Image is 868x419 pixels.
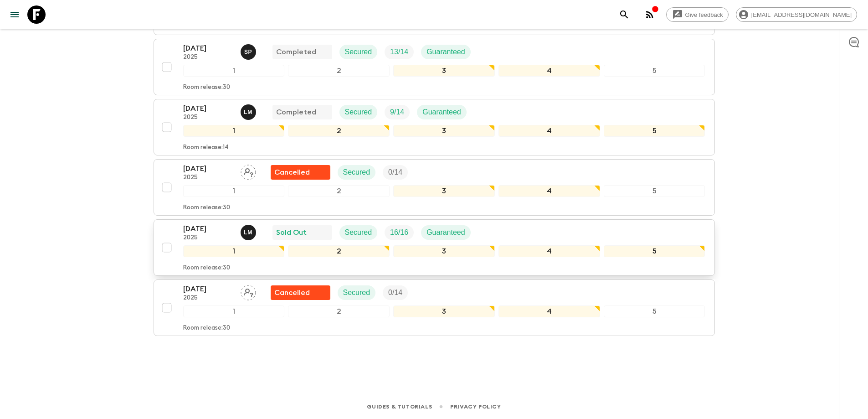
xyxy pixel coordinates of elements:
[154,39,715,95] button: [DATE]2025Sophie PruidzeCompletedSecuredTrip FillGuaranteed12345Room release:30
[276,107,316,118] p: Completed
[241,225,258,240] button: LM
[343,167,370,178] p: Secured
[288,65,390,77] div: 2
[183,114,233,121] p: 2025
[274,287,310,298] p: Cancelled
[244,229,252,236] p: L M
[241,107,258,114] span: Luka Mamniashvili
[604,65,705,77] div: 5
[183,234,233,242] p: 2025
[385,45,414,59] div: Trip Fill
[426,47,465,57] p: Guaranteed
[183,144,229,151] p: Room release: 14
[154,99,715,155] button: [DATE]2025Luka MamniashviliCompletedSecuredTrip FillGuaranteed12345Room release:14
[604,305,705,317] div: 5
[604,245,705,257] div: 5
[498,305,600,317] div: 4
[390,227,408,238] p: 16 / 16
[498,125,600,137] div: 4
[183,264,230,272] p: Room release: 30
[385,105,410,119] div: Trip Fill
[383,165,408,180] div: Trip Fill
[339,225,378,240] div: Secured
[680,11,728,18] span: Give feedback
[426,227,465,238] p: Guaranteed
[338,165,376,180] div: Secured
[183,163,233,174] p: [DATE]
[393,125,495,137] div: 3
[154,159,715,216] button: [DATE]2025Assign pack leaderFlash Pack cancellationSecuredTrip Fill12345Room release:30
[183,204,230,212] p: Room release: 30
[154,279,715,336] button: [DATE]2025Assign pack leaderFlash Pack cancellationSecuredTrip Fill12345Room release:30
[183,84,230,91] p: Room release: 30
[393,305,495,317] div: 3
[498,245,600,257] div: 4
[241,228,258,235] span: Luka Mamniashvili
[339,105,378,119] div: Secured
[498,185,600,197] div: 4
[343,287,370,298] p: Secured
[345,47,372,57] p: Secured
[183,245,285,257] div: 1
[604,185,705,197] div: 5
[183,125,285,137] div: 1
[288,125,390,137] div: 2
[276,227,307,238] p: Sold Out
[666,7,729,22] a: Give feedback
[383,285,408,300] div: Trip Fill
[241,288,256,295] span: Assign pack leader
[388,167,402,178] p: 0 / 14
[241,47,258,54] span: Sophie Pruidze
[450,402,501,412] a: Privacy Policy
[183,174,233,181] p: 2025
[183,325,230,332] p: Room release: 30
[393,185,495,197] div: 3
[288,245,390,257] div: 2
[183,295,233,302] p: 2025
[393,245,495,257] div: 3
[5,5,24,24] button: menu
[241,167,256,175] span: Assign pack leader
[183,103,233,114] p: [DATE]
[154,219,715,276] button: [DATE]2025Luka MamniashviliSold OutSecuredTrip FillGuaranteed12345Room release:30
[183,43,233,54] p: [DATE]
[385,225,414,240] div: Trip Fill
[288,185,390,197] div: 2
[339,45,378,59] div: Secured
[422,107,461,118] p: Guaranteed
[288,305,390,317] div: 2
[183,223,233,234] p: [DATE]
[276,47,316,57] p: Completed
[736,7,857,22] div: [EMAIL_ADDRESS][DOMAIN_NAME]
[345,227,372,238] p: Secured
[183,284,233,295] p: [DATE]
[390,107,404,118] p: 9 / 14
[604,125,705,137] div: 5
[615,5,633,24] button: search adventures
[345,107,372,118] p: Secured
[746,11,857,18] span: [EMAIL_ADDRESS][DOMAIN_NAME]
[498,65,600,77] div: 4
[183,65,285,77] div: 1
[271,285,330,300] div: Flash Pack cancellation
[393,65,495,77] div: 3
[338,285,376,300] div: Secured
[388,287,402,298] p: 0 / 14
[183,185,285,197] div: 1
[271,165,330,180] div: Flash Pack cancellation
[183,54,233,61] p: 2025
[367,402,432,412] a: Guides & Tutorials
[274,167,310,178] p: Cancelled
[183,305,285,317] div: 1
[390,47,408,57] p: 13 / 14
